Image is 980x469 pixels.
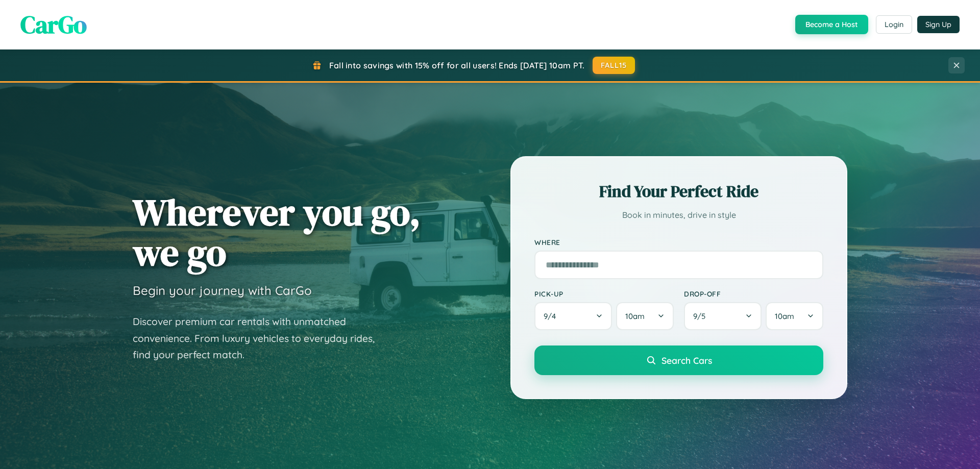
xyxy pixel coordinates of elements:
[534,180,823,203] h2: Find Your Perfect Ride
[534,289,674,298] label: Pick-up
[616,302,674,330] button: 10am
[766,302,823,330] button: 10am
[544,311,561,321] span: 9 / 4
[593,57,635,74] button: FALL15
[876,15,912,34] button: Login
[20,8,87,41] span: CarGo
[534,238,823,246] label: Where
[329,60,585,70] span: Fall into savings with 15% off for all users! Ends [DATE] 10am PT.
[795,15,868,34] button: Become a Host
[684,302,762,330] button: 9/5
[534,208,823,223] p: Book in minutes, drive in style
[133,192,421,273] h1: Wherever you go, we go
[661,355,712,366] span: Search Cars
[133,283,312,298] h3: Begin your journey with CarGo
[684,289,823,298] label: Drop-off
[133,313,388,363] p: Discover premium car rentals with unmatched convenience. From luxury vehicles to everyday rides, ...
[625,311,645,321] span: 10am
[534,345,823,375] button: Search Cars
[917,16,960,33] button: Sign Up
[775,311,794,321] span: 10am
[534,302,612,330] button: 9/4
[693,311,710,321] span: 9 / 5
